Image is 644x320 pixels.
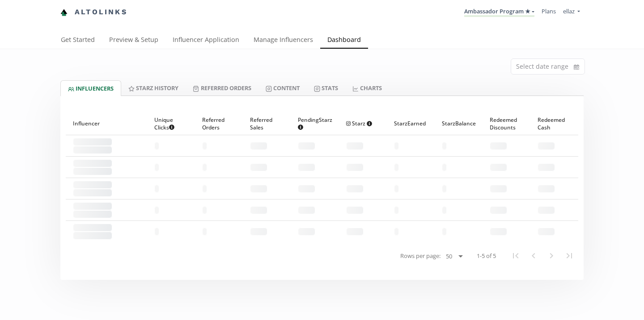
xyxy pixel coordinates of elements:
[73,210,112,218] span: - -
[250,206,267,214] span: - - - - - -
[464,7,534,17] a: Ambassador Program ★
[202,228,207,236] span: - -
[442,228,447,236] span: - -
[250,163,267,171] span: - - - - - -
[538,112,571,135] div: Redeemed Cash
[394,142,399,150] span: - -
[202,185,207,193] span: - -
[298,163,315,171] span: - - - - - -
[298,206,315,214] span: - - - - - -
[102,32,165,50] a: Preview & Setup
[186,80,258,96] a: Referred Orders
[202,142,207,150] span: - -
[154,142,159,150] span: - -
[202,163,207,171] span: - -
[346,206,364,214] span: - - - - - -
[73,189,112,197] span: - -
[73,181,112,189] span: - - - - - - - - - - - - -
[394,163,399,171] span: - -
[442,142,447,150] span: - -
[60,80,121,96] a: INFLUENCERS
[542,7,556,15] a: Plans
[154,228,159,236] span: - -
[490,185,507,193] span: - - - - - -
[54,32,102,50] a: Get Started
[250,185,267,193] span: - - - - - -
[507,247,525,265] button: First Page
[490,206,507,214] span: - - - - - -
[121,80,186,96] a: Starz HISTORY
[490,112,523,135] div: Redeemed Discounts
[538,206,555,214] span: - - - - - -
[442,163,447,171] span: - -
[246,32,320,50] a: Manage Influencers
[154,116,181,131] span: Unique Clicks
[250,142,267,150] span: - - - - - -
[538,163,555,171] span: - - - - - -
[250,112,284,135] div: Referred Sales
[442,251,466,262] select: Rows per page:
[563,7,580,17] a: ellaz
[298,228,315,236] span: - - - - - -
[73,202,112,210] span: - - - - - - - - - - - - -
[394,112,428,135] div: Starz Earned
[563,7,575,15] span: ellaz
[394,185,399,193] span: - -
[73,146,112,154] span: - -
[320,32,368,50] a: Dashboard
[442,112,475,135] div: Starz Balance
[477,252,496,260] span: 1-5 of 5
[490,142,507,150] span: - - - - - -
[346,120,373,127] span: Starz
[307,80,345,96] a: Stats
[346,163,364,171] span: - - - - - -
[202,206,207,214] span: - -
[73,232,112,240] span: - -
[345,80,389,96] a: CHARTS
[394,206,399,214] span: - -
[60,9,68,16] img: favicon-32x32.png
[560,247,578,265] button: Last Page
[298,185,315,193] span: - - - - - -
[298,116,332,131] span: Pending Starz
[538,228,555,236] span: - - - - - -
[574,62,579,71] svg: calendar
[442,206,447,214] span: - -
[165,32,246,50] a: Influencer Application
[442,185,447,193] span: - -
[154,206,159,214] span: - -
[346,185,364,193] span: - - - - - -
[346,228,364,236] span: - - - - - -
[298,142,315,150] span: - - - - - -
[490,163,507,171] span: - - - - - -
[400,252,441,260] span: Rows per page:
[258,80,307,96] a: Content
[154,163,159,171] span: - -
[525,247,542,265] button: Previous Page
[394,228,399,236] span: - -
[73,159,112,167] span: - - - - - - - - - - - - -
[538,142,555,150] span: - - - - - -
[542,247,560,265] button: Next Page
[154,185,159,193] span: - -
[250,228,267,236] span: - - - - - -
[346,142,364,150] span: - - - - - -
[73,138,112,146] span: - - - - - - - - - - - - -
[60,5,127,20] a: Altolinks
[73,167,112,175] span: - -
[202,112,236,135] div: Referred Orders
[73,224,112,232] span: - - - - - - - - - - - - -
[490,228,507,236] span: - - - - - -
[538,185,555,193] span: - - - - - -
[73,112,140,135] div: Influencer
